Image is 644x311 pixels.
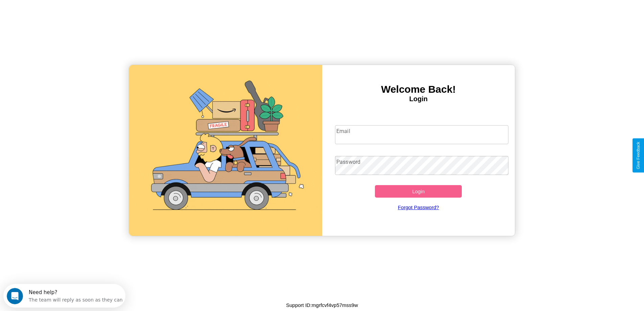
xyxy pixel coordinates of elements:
div: Give Feedback [636,142,641,169]
iframe: Intercom live chat [7,288,23,304]
img: gif [129,65,322,236]
div: Need help? [25,6,119,11]
button: Login [375,185,462,198]
h3: Welcome Back! [322,84,515,95]
h4: Login [322,95,515,103]
a: Forgot Password? [332,198,505,217]
div: The team will reply as soon as they can [25,11,119,18]
p: Support ID: mgrfcvf4vp57mss9w [286,301,358,310]
div: Open Intercom Messenger [3,3,126,21]
iframe: Intercom live chat discovery launcher [3,284,125,308]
